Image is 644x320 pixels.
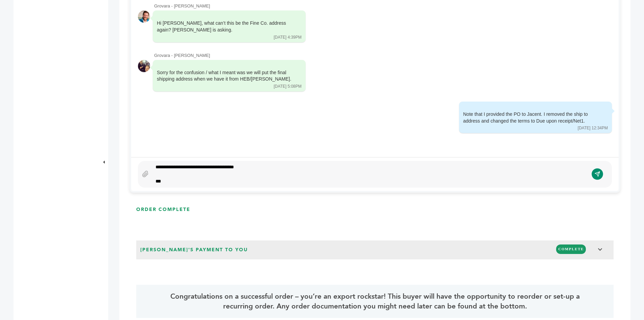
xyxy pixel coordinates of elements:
[578,125,608,131] div: [DATE] 12:34PM
[556,244,586,254] span: COMPLETE
[274,84,302,89] div: [DATE] 5:08PM
[463,111,598,124] div: Note that I provided the PO to Jacent. I removed the ship to address and changed the terms to Due...
[136,206,190,213] h3: ORDER COMPLETE
[154,3,612,9] div: Grovara - [PERSON_NAME]
[274,35,302,40] div: [DATE] 4:39PM
[157,69,292,83] div: Sorry for the confusion / what I meant was we will put the final shipping address when we have it...
[138,244,250,255] span: [PERSON_NAME]'s Payment to You
[154,52,612,59] div: Grovara - [PERSON_NAME]
[155,292,594,311] span: Congratulations on a successful order – you’re an export rockstar! This buyer will have the oppor...
[157,20,292,33] div: Hi [PERSON_NAME], what can’t this be the Fine Co. address again? [PERSON_NAME] is asking.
